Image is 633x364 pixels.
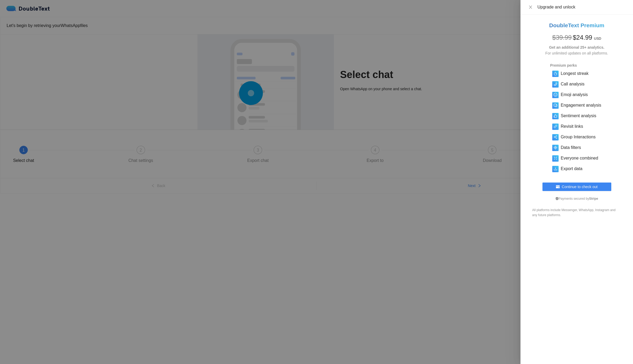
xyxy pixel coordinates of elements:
[561,102,601,108] h5: Engagement analysis
[554,93,557,97] span: smile
[561,123,583,130] h5: Revisit links
[561,70,589,77] h5: Longest streak
[561,134,596,140] h5: Group Interactions
[561,113,596,119] h5: Sentiment analysis
[554,167,557,171] span: download
[589,197,598,201] b: Stripe
[554,146,557,149] span: aim
[561,92,588,98] h5: Emoji analysis
[554,72,557,75] span: fire
[527,5,534,10] button: Close
[550,63,577,67] strong: Premium perks
[528,5,533,9] span: close
[561,144,581,151] h5: Data filters
[554,125,557,128] span: link
[537,4,627,10] div: Upgrade and unlock
[532,208,616,217] span: All platforms include Messenger, WhatsApp, Instagram and any future platforms.
[542,183,611,191] button: credit-cardContinue to check out
[549,45,604,49] strong: Get an additional 25+ analytics.
[556,185,560,189] span: credit-card
[554,82,557,86] span: phone
[554,156,557,160] span: fullscreen-exit
[561,155,598,161] h5: Everyone combined
[545,51,608,55] span: For unlimited updates on all platforms.
[594,37,601,40] span: USD
[527,21,627,30] h2: DoubleText Premium
[561,166,582,172] h5: Export data
[554,114,557,118] span: like
[554,135,557,139] span: share-alt
[573,34,592,41] span: $ 24.99
[555,197,598,201] span: Payments secured by
[552,34,572,41] span: $ 39.99
[555,197,559,200] span: safety-certificate
[562,184,598,190] span: Continue to check out
[554,103,557,107] span: comment
[561,81,585,87] h5: Call analysis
